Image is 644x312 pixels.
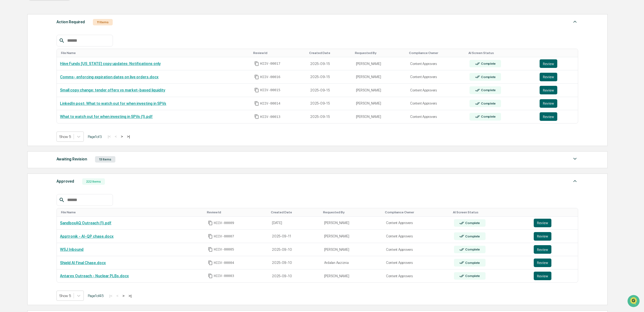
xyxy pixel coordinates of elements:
button: >| [127,294,133,298]
button: Review [534,259,551,267]
td: [PERSON_NAME] [321,217,383,230]
td: 2025-09-10 [269,256,321,269]
td: Content Approvers [407,70,466,84]
div: Toggle SortBy [541,51,576,55]
span: HIIV-00005 [214,247,234,252]
div: 11 Items [93,19,113,25]
button: |< [108,294,114,298]
div: Awaiting Revision [56,156,87,163]
div: Complete [480,115,496,118]
td: Content Approvers [383,230,451,243]
span: Copy Id [208,221,213,225]
td: [PERSON_NAME] [353,97,407,110]
a: Review [534,245,575,254]
img: caret [572,178,578,184]
a: Review [540,112,575,121]
span: Copy Id [208,274,213,278]
a: Powered byPylon [38,90,65,95]
td: [PERSON_NAME] [321,230,383,243]
a: LinkedIn post: What to watch out for when investing in SPVs [60,101,166,106]
div: 🔎 [5,78,10,82]
div: Toggle SortBy [323,210,381,214]
a: Review [540,73,575,81]
button: > [121,294,126,298]
span: Copy Id [208,260,213,265]
a: SandboxAQ Outreach (1).pdf [60,221,111,225]
button: Review [534,272,551,280]
img: caret [572,156,578,162]
td: Content Approvers [407,57,466,71]
a: Small copy change: tender offers vs market-based liquidity [60,88,165,92]
button: Review [540,59,557,68]
td: Ardalan Aaziznia [321,256,383,269]
div: Toggle SortBy [409,51,464,55]
a: Review [534,232,575,241]
td: 2025-09-15 [307,110,353,123]
td: 2025-09-15 [307,84,353,97]
span: Copy Id [254,75,259,79]
button: Review [540,86,557,94]
span: Page 1 of 3 [88,134,102,139]
a: Review [540,86,575,94]
div: 🖐️ [5,68,10,72]
div: Toggle SortBy [61,210,202,214]
div: Toggle SortBy [253,51,305,55]
span: HIIV-00017 [260,61,281,66]
span: Copy Id [254,88,259,93]
td: Content Approvers [383,256,451,269]
button: Review [534,245,551,254]
a: 🔎Data Lookup [3,75,36,85]
td: [PERSON_NAME] [321,243,383,256]
td: 2025-09-15 [307,57,353,71]
button: |< [106,134,112,139]
span: Copy Id [208,247,213,252]
button: Review [540,99,557,108]
td: 2025-09-11 [269,230,321,243]
td: 2025-09-10 [269,269,321,283]
td: Content Approvers [407,84,466,97]
div: Complete [464,274,480,278]
div: 13 Items [95,156,115,163]
button: Review [534,232,551,241]
div: Approved [56,178,74,185]
div: We're available if you need us! [18,46,68,51]
span: Attestations [44,67,66,73]
div: Complete [480,75,496,79]
td: Content Approvers [383,269,451,283]
div: 🗄️ [39,68,43,72]
div: Action Required [56,18,85,25]
a: 🗄️Attestations [37,65,69,75]
td: 2025-09-15 [307,70,353,84]
span: Pylon [53,91,65,95]
div: Toggle SortBy [207,210,267,214]
a: Comms- enforcing expiration dates on live orders.docx [60,75,158,79]
a: Review [534,272,575,280]
td: [PERSON_NAME] [353,57,407,71]
div: Complete [464,221,480,225]
button: < [115,294,120,298]
div: Toggle SortBy [385,210,449,214]
button: Start new chat [91,43,97,49]
button: Review [540,73,557,81]
div: Toggle SortBy [355,51,405,55]
div: Toggle SortBy [468,51,534,55]
div: Toggle SortBy [309,51,351,55]
span: HIIV-00013 [260,115,281,119]
a: Review [534,219,575,227]
div: Complete [464,248,480,251]
td: Content Approvers [383,217,451,230]
span: HIIV-00007 [214,234,234,238]
button: >| [125,134,131,139]
div: 222 Items [82,178,105,185]
a: What to watch out for when investing in SPVs (1).pdf [60,114,153,119]
a: Review [540,59,575,68]
iframe: Open customer support [627,294,641,309]
span: Copy Id [254,61,259,66]
div: Complete [480,62,496,66]
span: HIIV-00009 [214,221,234,225]
span: Copy Id [254,101,259,106]
div: Complete [480,102,496,105]
a: Antares Outreach - Nuclear PLBs.docx [60,274,129,278]
button: Review [540,112,557,121]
